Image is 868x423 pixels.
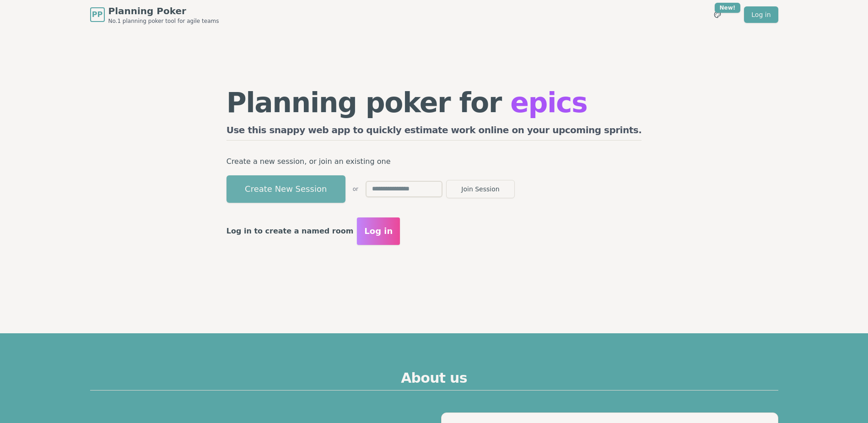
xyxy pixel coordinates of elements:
button: New! [709,6,726,23]
span: Planning Poker [108,5,219,17]
button: Log in [357,217,400,245]
span: PP [92,9,102,20]
h2: Use this snappy web app to quickly estimate work online on your upcoming sprints. [226,124,642,141]
span: Log in [364,225,393,238]
p: Log in to create a named room [226,225,354,238]
button: Create New Session [226,175,345,203]
p: Create a new session, or join an existing one [226,155,642,168]
div: New! [715,3,741,13]
h1: Planning poker for [226,89,642,116]
span: No.1 planning poker tool for agile teams [108,17,219,25]
span: epics [510,87,587,119]
a: Log in [744,6,778,23]
button: Join Session [446,180,515,198]
a: PPPlanning PokerNo.1 planning poker tool for agile teams [90,5,219,25]
span: or [353,185,358,193]
h2: About us [90,370,778,390]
